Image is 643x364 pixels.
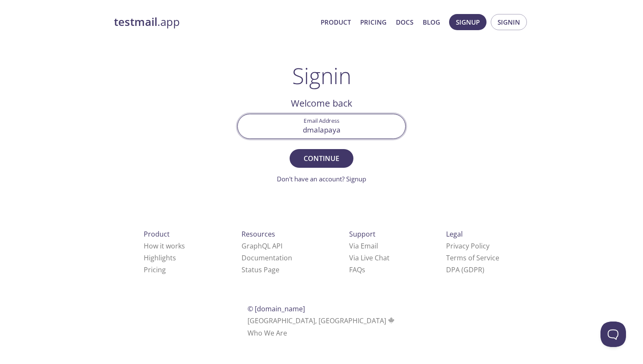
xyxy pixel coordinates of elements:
[248,328,287,338] a: Who We Are
[144,253,176,262] a: Highlights
[446,229,463,239] span: Legal
[237,96,406,110] h2: Welcome back
[144,229,170,239] span: Product
[600,322,626,347] iframe: Help Scout Beacon - Open
[144,265,166,274] a: Pricing
[349,241,378,251] a: Via Email
[449,14,487,30] button: Signup
[242,229,275,239] span: Resources
[446,241,489,251] a: Privacy Policy
[423,17,440,28] a: Blog
[114,14,157,29] strong: testmail
[456,17,480,28] span: Signup
[321,17,351,28] a: Product
[299,152,344,164] span: Continue
[446,253,499,262] a: Terms of Service
[396,17,413,28] a: Docs
[292,63,351,88] h1: Signin
[290,149,353,168] button: Continue
[349,229,376,239] span: Support
[498,17,520,28] span: Signin
[277,175,366,183] a: Don't have an account? Signup
[446,265,484,274] a: DPA (GDPR)
[248,316,396,325] span: [GEOGRAPHIC_DATA], [GEOGRAPHIC_DATA]
[242,241,282,251] a: GraphQL API
[362,265,365,274] span: s
[248,304,305,313] span: © [DOMAIN_NAME]
[491,14,527,30] button: Signin
[144,241,185,251] a: How it works
[242,265,279,274] a: Status Page
[242,253,292,262] a: Documentation
[114,15,314,29] a: testmail.app
[349,265,365,274] a: FAQ
[360,17,387,28] a: Pricing
[349,253,390,262] a: Via Live Chat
